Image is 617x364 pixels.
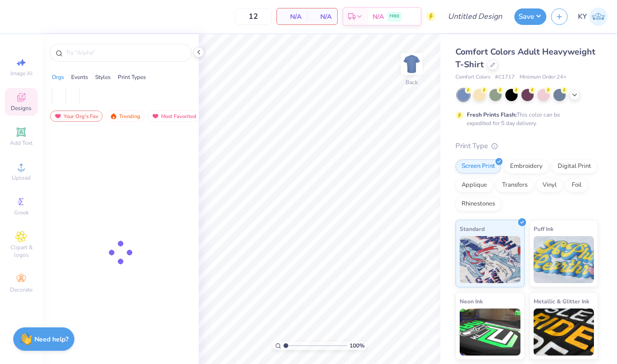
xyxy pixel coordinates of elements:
[349,341,365,350] span: 100 %
[147,111,201,122] div: Most Favorited
[11,104,32,112] span: Designs
[520,73,567,81] span: Minimum Order: 24 +
[10,286,32,293] span: Decorate
[10,139,32,147] span: Add Text
[455,46,595,70] span: Comfort Colors Adult Heavyweight T-Shirt
[460,296,483,306] span: Neon Ink
[52,73,64,81] div: Orgs
[65,48,186,57] input: Try "Alpha"
[460,309,520,356] img: Neon Ink
[534,296,589,306] span: Metallic & Glitter Ink
[578,8,608,26] a: KY
[12,174,31,182] span: Upload
[496,178,534,192] div: Transfers
[235,8,272,25] input: – –
[50,111,103,122] div: Your Org's Fav
[14,209,29,216] span: Greek
[54,113,62,119] img: most_fav.gif
[390,13,399,20] span: FREE
[402,55,421,73] img: Back
[455,73,490,81] span: Comfort Colors
[460,236,520,283] img: Standard
[95,73,111,81] div: Styles
[534,309,594,356] img: Metallic & Glitter Ink
[589,8,608,26] img: Kiersten York
[10,70,32,77] span: Image AI
[406,78,418,87] div: Back
[534,224,553,234] span: Puff Ink
[34,335,68,344] strong: Need help?
[110,113,117,119] img: trending.gif
[536,178,563,192] div: Vinyl
[373,12,384,22] span: N/A
[440,7,510,26] input: Untitled Design
[504,159,549,174] div: Embroidery
[118,73,146,81] div: Print Types
[467,111,517,119] strong: Fresh Prints Flash:
[5,244,38,259] span: Clipart & logos
[455,197,501,211] div: Rhinestones
[514,8,546,25] button: Save
[566,178,588,192] div: Foil
[460,224,485,234] span: Standard
[455,178,493,192] div: Applique
[467,111,583,127] div: This color can be expedited for 5 day delivery.
[71,73,88,81] div: Events
[495,73,515,81] span: # C1717
[152,113,159,119] img: most_fav.gif
[455,141,598,151] div: Print Type
[106,111,145,122] div: Trending
[455,159,501,174] div: Screen Print
[552,159,597,174] div: Digital Print
[313,12,332,22] span: N/A
[534,236,594,283] img: Puff Ink
[578,11,587,22] span: KY
[283,12,301,22] span: N/A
